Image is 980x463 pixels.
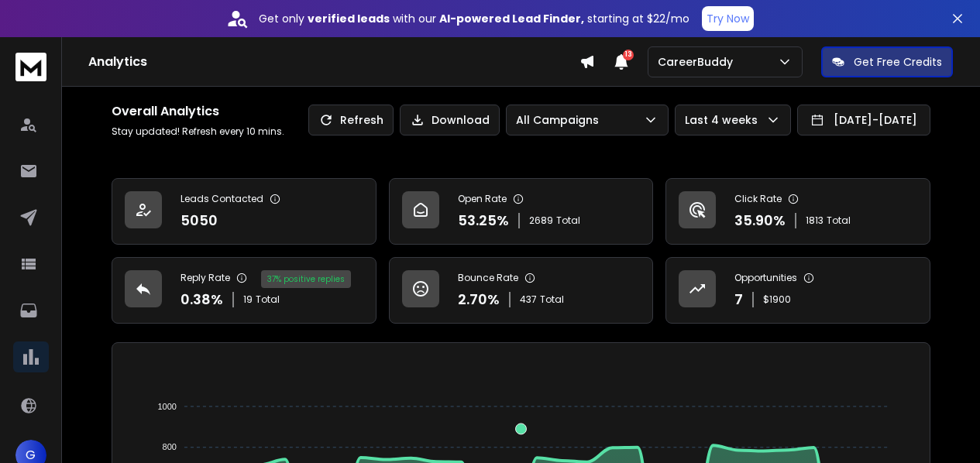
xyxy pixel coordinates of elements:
[15,53,46,81] img: logo
[256,293,280,306] span: Total
[806,214,824,227] span: 1813
[181,193,263,205] p: Leads Contacted
[458,193,507,205] p: Open Rate
[432,112,490,128] p: Download
[261,270,351,288] div: 37 % positive replies
[734,289,743,310] p: 7
[685,112,764,128] p: Last 4 weeks
[458,210,509,231] p: 53.25 %
[340,112,383,128] p: Refresh
[797,105,930,135] button: [DATE]-[DATE]
[734,193,782,205] p: Click Rate
[243,293,253,306] span: 19
[702,6,754,31] button: Try Now
[400,105,500,135] button: Download
[389,257,654,324] a: Bounce Rate2.70%437Total
[112,178,377,245] a: Leads Contacted5050
[458,289,500,310] p: 2.70 %
[439,11,584,26] strong: AI-powered Lead Finder,
[665,178,930,245] a: Click Rate35.90%1813Total
[516,112,605,128] p: All Campaigns
[540,293,564,306] span: Total
[88,53,579,71] h1: Analytics
[854,54,942,70] p: Get Free Credits
[763,293,791,306] p: $ 1900
[308,11,390,26] strong: verified leads
[623,50,634,60] span: 13
[734,210,786,231] p: 35.90 %
[658,54,739,70] p: CareerBuddy
[181,272,230,284] p: Reply Rate
[529,214,553,227] span: 2689
[821,46,953,77] button: Get Free Credits
[707,11,749,26] p: Try Now
[112,257,377,324] a: Reply Rate0.38%19Total37% positive replies
[112,102,284,121] h1: Overall Analytics
[181,289,223,310] p: 0.38 %
[162,443,176,452] tspan: 800
[827,214,851,227] span: Total
[734,272,797,284] p: Opportunities
[520,293,537,306] span: 437
[181,210,218,231] p: 5050
[112,125,284,138] p: Stay updated! Refresh every 10 mins.
[389,178,654,245] a: Open Rate53.25%2689Total
[458,272,518,284] p: Bounce Rate
[259,11,689,26] p: Get only with our starting at $22/mo
[556,214,580,227] span: Total
[157,402,176,411] tspan: 1000
[308,105,394,135] button: Refresh
[665,257,930,324] a: Opportunities7$1900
